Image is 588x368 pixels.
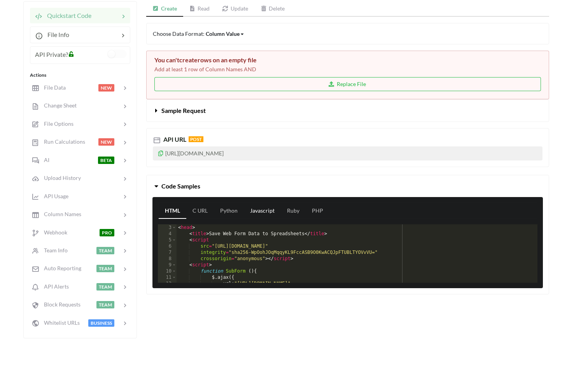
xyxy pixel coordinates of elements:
[39,174,81,181] span: Upload History
[158,268,177,275] div: 10
[98,157,114,164] span: BETA
[244,203,281,219] a: Javascript
[39,102,77,109] span: Change Sheet
[96,247,114,254] span: TEAM
[158,281,177,287] div: 12
[161,182,200,190] span: Code Samples
[161,107,206,114] span: Sample Request
[158,262,177,268] div: 9
[154,65,541,73] p: Add at least 1 row of Column Names AND
[306,203,329,219] a: PHP
[154,56,541,64] div: You can't create rows on an empty file
[146,1,183,17] a: Create
[158,250,177,256] div: 7
[39,265,81,271] span: Auto Reporting
[39,193,68,199] span: API Usage
[35,51,68,58] span: API Private?
[183,1,216,17] a: Read
[216,1,254,17] a: Update
[39,138,85,145] span: Run Calculations
[88,319,114,327] span: BUSINESS
[158,256,177,262] div: 8
[42,12,91,19] span: Quickstart Code
[189,136,203,142] span: POST
[254,1,291,17] a: Delete
[162,136,186,143] span: API URL
[158,243,177,250] div: 6
[100,229,114,236] span: PRO
[154,77,541,91] button: Replace File
[43,31,69,38] span: File Info
[39,319,80,326] span: Whitelist URLs
[39,247,68,254] span: Team Info
[159,203,186,219] a: HTML
[96,265,114,272] span: TEAM
[147,175,549,197] button: Code Samples
[39,229,67,236] span: Webhook
[153,30,245,37] span: Choose Data Format:
[147,100,549,121] button: Sample Request
[39,211,81,217] span: Column Names
[96,301,114,308] span: TEAM
[158,237,177,243] div: 5
[98,84,114,92] span: NEW
[153,146,542,160] p: [URL][DOMAIN_NAME]
[39,301,80,308] span: Block Requests
[281,203,306,219] a: Ruby
[39,283,69,290] span: API Alerts
[158,231,177,237] div: 4
[96,283,114,291] span: TEAM
[206,30,240,38] div: Column Value
[39,120,73,127] span: File Options
[158,275,177,281] div: 11
[30,72,130,79] div: Actions
[214,203,244,219] a: Python
[98,138,114,146] span: NEW
[39,84,66,91] span: File Data
[158,225,177,231] div: 3
[39,157,49,163] span: AI
[186,203,214,219] a: C URL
